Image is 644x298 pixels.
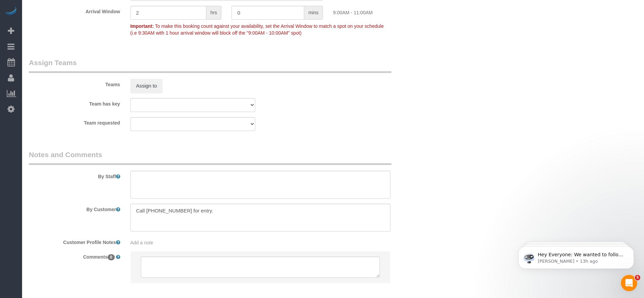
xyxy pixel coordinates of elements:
[508,232,644,280] iframe: Intercom notifications message
[108,254,115,260] span: 0
[206,6,221,20] span: hrs
[130,23,384,36] span: To make this booking count against your availability, set the Arrival Window to match a spot on y...
[24,6,125,15] label: Arrival Window
[24,204,125,213] label: By Customer
[24,79,125,88] label: Teams
[130,23,154,29] strong: Important:
[30,20,116,93] span: Hey Everyone: We wanted to follow up and let you know we have been closely monitoring the account...
[304,6,323,20] span: mins
[24,251,125,260] label: Comments
[29,58,391,73] legend: Assign Teams
[30,26,117,32] p: Message from Ellie, sent 13h ago
[24,117,125,126] label: Team requested
[328,6,429,16] div: 9:00AM - 11:00AM
[24,237,125,246] label: Customer Profile Notes
[4,7,18,16] img: Automaid Logo
[130,79,163,93] button: Assign to
[29,150,391,165] legend: Notes and Comments
[635,275,640,280] span: 5
[621,275,637,291] iframe: Intercom live chat
[24,171,125,180] label: By Staff
[130,240,153,245] span: Add a note
[24,98,125,107] label: Team has key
